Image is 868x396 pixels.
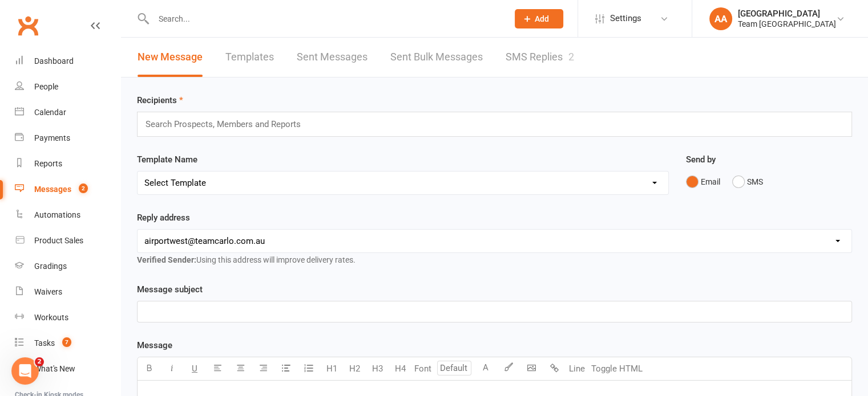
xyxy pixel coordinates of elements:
[686,153,716,166] label: Send by
[34,236,83,245] div: Product Sales
[34,262,67,271] div: Gradings
[34,210,80,219] div: Automations
[738,19,836,29] div: Team [GEOGRAPHIC_DATA]
[183,357,206,380] button: U
[34,56,74,66] div: Dashboard
[15,48,120,74] a: Dashboard
[390,38,483,77] a: Sent Bulk Messages
[389,357,411,380] button: H4
[474,357,497,380] button: A
[320,357,343,380] button: H1
[515,9,563,28] button: Add
[15,279,120,305] a: Waivers
[225,38,274,77] a: Templates
[144,117,312,132] input: Search Prospects, Members and Reports
[137,153,197,166] label: Template Name
[62,337,71,347] span: 7
[137,93,183,107] label: Recipients
[34,338,55,348] div: Tasks
[15,100,120,125] a: Calendar
[15,305,120,330] a: Workouts
[137,338,172,352] label: Message
[15,254,120,279] a: Gradings
[588,357,645,380] button: Toggle HTML
[366,357,389,380] button: H3
[34,159,62,168] div: Reports
[15,151,120,177] a: Reports
[15,177,120,202] a: Messages 2
[411,357,434,380] button: Font
[14,11,42,40] a: Clubworx
[34,133,70,142] div: Payments
[137,283,203,296] label: Message subject
[137,255,356,264] span: Using this address will improve delivery rates.
[150,11,500,27] input: Search...
[343,357,366,380] button: H2
[34,185,71,194] div: Messages
[34,287,62,296] div: Waivers
[15,330,120,356] a: Tasks 7
[34,108,66,117] div: Calendar
[686,171,720,193] button: Email
[566,357,588,380] button: Line
[79,183,88,193] span: 2
[137,211,190,224] label: Reply address
[506,38,574,77] a: SMS Replies2
[15,125,120,151] a: Payments
[437,361,471,375] input: Default
[738,9,836,19] div: [GEOGRAPHIC_DATA]
[535,14,549,23] span: Add
[15,228,120,254] a: Product Sales
[732,171,763,193] button: SMS
[34,82,58,91] div: People
[34,364,75,373] div: What's New
[192,364,197,374] span: U
[568,51,574,63] div: 2
[34,313,68,322] div: Workouts
[610,6,641,31] span: Settings
[709,7,732,30] div: AA
[297,38,368,77] a: Sent Messages
[138,38,203,77] a: New Message
[11,357,39,385] iframe: Intercom live chat
[15,74,120,100] a: People
[137,255,196,264] strong: Verified Sender:
[15,202,120,228] a: Automations
[35,357,44,366] span: 2
[15,356,120,382] a: What's New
